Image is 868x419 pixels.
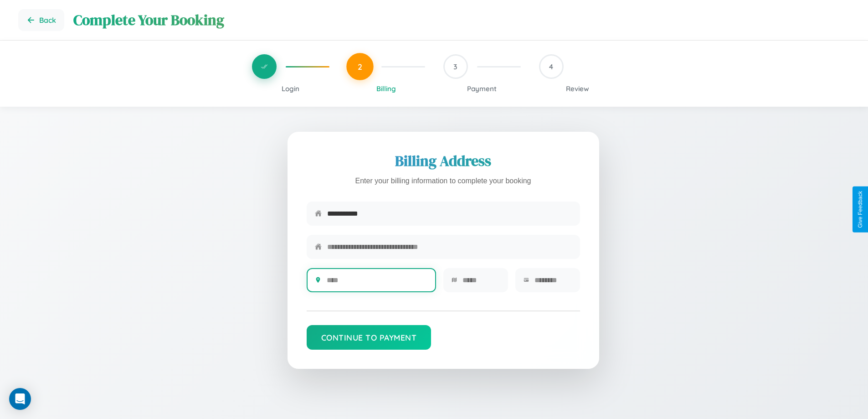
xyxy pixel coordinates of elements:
h2: Billing Address [307,151,580,171]
div: Open Intercom Messenger [9,388,31,410]
button: Continue to Payment [307,325,431,350]
span: 3 [453,62,457,71]
div: Give Feedback [857,191,863,228]
span: 4 [549,62,553,71]
button: Go back [18,9,64,31]
span: Billing [376,84,396,93]
h1: Complete Your Booking [73,10,850,30]
span: Review [566,84,589,93]
span: Login [282,84,299,93]
span: 2 [358,62,362,72]
p: Enter your billing information to complete your booking [307,175,580,188]
span: Payment [467,84,497,93]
